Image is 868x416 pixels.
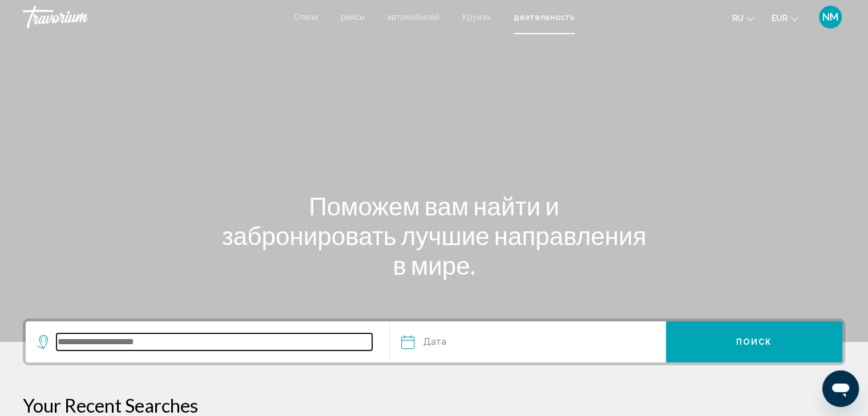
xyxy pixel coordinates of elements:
[772,14,788,23] span: EUR
[23,6,282,28] a: Travorium
[401,321,665,362] button: Date
[514,13,575,22] a: деятельность
[736,338,772,347] span: Поиск
[294,13,318,22] a: Отели
[732,14,744,23] span: ru
[26,321,842,362] div: Search widget
[822,370,859,407] iframe: Кнопка для запуску вікна повідомлень
[462,13,491,22] a: Круизы
[822,11,838,23] span: NM
[341,13,365,22] a: рейсы
[815,5,845,29] button: User Menu
[220,191,648,280] h1: Поможем вам найти и забронировать лучшие направления в мире.
[387,13,439,22] a: автомобилей
[732,10,754,26] button: Change language
[666,321,842,362] button: Поиск
[772,10,798,26] button: Change currency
